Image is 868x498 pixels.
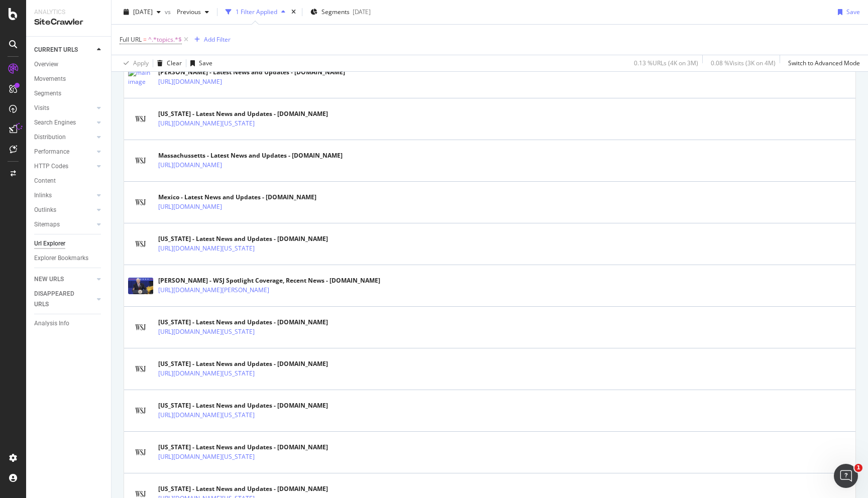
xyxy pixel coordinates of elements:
[133,8,153,16] span: 2025 Sep. 13th
[128,154,153,167] img: main image
[236,8,277,16] div: 1 Filter Applied
[846,8,860,16] div: Save
[34,274,94,285] a: NEW URLS
[834,464,858,488] iframe: Intercom live chat
[143,35,147,44] span: =
[158,160,222,170] a: [URL][DOMAIN_NAME]
[34,117,76,128] div: Search Engines
[128,362,153,376] img: main image
[128,237,153,251] img: main image
[306,4,375,20] button: Segments[DATE]
[158,410,255,420] a: [URL][DOMAIN_NAME][US_STATE]
[711,59,776,67] div: 0.08 % Visits ( 3K on 4M )
[854,464,862,472] span: 1
[353,8,371,16] div: [DATE]
[34,176,56,186] div: Content
[34,238,65,249] div: Url Explorer
[34,253,104,264] a: Explorer Bookmarks
[34,253,88,264] div: Explorer Bookmarks
[34,190,52,201] div: Inlinks
[158,285,269,295] a: [URL][DOMAIN_NAME][PERSON_NAME]
[128,68,153,86] img: main image
[190,34,231,46] button: Add Filter
[34,289,85,310] div: DISAPPEARED URLS
[222,4,289,20] button: 1 Filter Applied
[153,55,182,71] button: Clear
[158,443,328,452] div: [US_STATE] - Latest News and Updates - [DOMAIN_NAME]
[34,17,103,28] div: SiteCrawler
[34,132,94,143] a: Distribution
[186,55,212,71] button: Save
[128,278,153,294] img: main image
[34,318,69,329] div: Analysis Info
[158,484,328,493] div: [US_STATE] - Latest News and Updates - [DOMAIN_NAME]
[120,35,142,44] span: Full URL
[158,368,255,379] a: [URL][DOMAIN_NAME][US_STATE]
[120,4,165,20] button: [DATE]
[34,88,61,99] div: Segments
[128,404,153,417] img: main image
[289,7,298,17] div: times
[167,59,182,67] div: Clear
[204,35,231,44] div: Add Filter
[128,196,153,209] img: main image
[784,55,860,71] button: Switch to Advanced Mode
[173,8,201,16] span: Previous
[158,318,328,327] div: [US_STATE] - Latest News and Updates - [DOMAIN_NAME]
[158,401,328,410] div: [US_STATE] - Latest News and Updates - [DOMAIN_NAME]
[128,321,153,334] img: main image
[34,74,104,84] a: Movements
[34,318,104,329] a: Analysis Info
[34,274,64,285] div: NEW URLS
[34,205,94,215] a: Outlinks
[158,77,222,87] a: [URL][DOMAIN_NAME]
[34,219,94,230] a: Sitemaps
[165,8,173,16] span: vs
[158,151,343,160] div: Massachussetts - Latest News and Updates - [DOMAIN_NAME]
[34,45,94,55] a: CURRENT URLS
[158,327,255,337] a: [URL][DOMAIN_NAME][US_STATE]
[34,176,104,186] a: Content
[34,8,103,17] div: Analytics
[34,117,94,128] a: Search Engines
[158,234,328,243] div: [US_STATE] - Latest News and Updates - [DOMAIN_NAME]
[34,74,66,84] div: Movements
[128,446,153,459] img: main image
[158,359,328,368] div: [US_STATE] - Latest News and Updates - [DOMAIN_NAME]
[34,190,94,201] a: Inlinks
[34,45,78,55] div: CURRENT URLS
[34,59,58,70] div: Overview
[34,147,94,157] a: Performance
[321,8,350,16] span: Segments
[834,4,860,20] button: Save
[34,161,68,172] div: HTTP Codes
[34,147,69,157] div: Performance
[158,452,255,462] a: [URL][DOMAIN_NAME][US_STATE]
[199,59,212,67] div: Save
[34,103,49,113] div: Visits
[128,112,153,126] img: main image
[34,132,66,143] div: Distribution
[34,59,104,70] a: Overview
[158,193,316,202] div: Mexico - Latest News and Updates - [DOMAIN_NAME]
[158,109,328,118] div: [US_STATE] - Latest News and Updates - [DOMAIN_NAME]
[34,219,60,230] div: Sitemaps
[148,33,182,47] span: ^.*topics.*$
[158,202,222,212] a: [URL][DOMAIN_NAME]
[34,238,104,249] a: Url Explorer
[634,59,698,67] div: 0.13 % URLs ( 4K on 3M )
[34,205,56,215] div: Outlinks
[158,276,380,285] div: [PERSON_NAME] - WSJ Spotlight Coverage, Recent News - [DOMAIN_NAME]
[158,118,255,129] a: [URL][DOMAIN_NAME][US_STATE]
[34,289,94,310] a: DISAPPEARED URLS
[34,88,104,99] a: Segments
[173,4,213,20] button: Previous
[158,243,255,254] a: [URL][DOMAIN_NAME][US_STATE]
[158,68,345,77] div: [PERSON_NAME] - Latest News and Updates - [DOMAIN_NAME]
[120,55,149,71] button: Apply
[34,103,94,113] a: Visits
[34,161,94,172] a: HTTP Codes
[133,59,149,67] div: Apply
[788,59,860,67] div: Switch to Advanced Mode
